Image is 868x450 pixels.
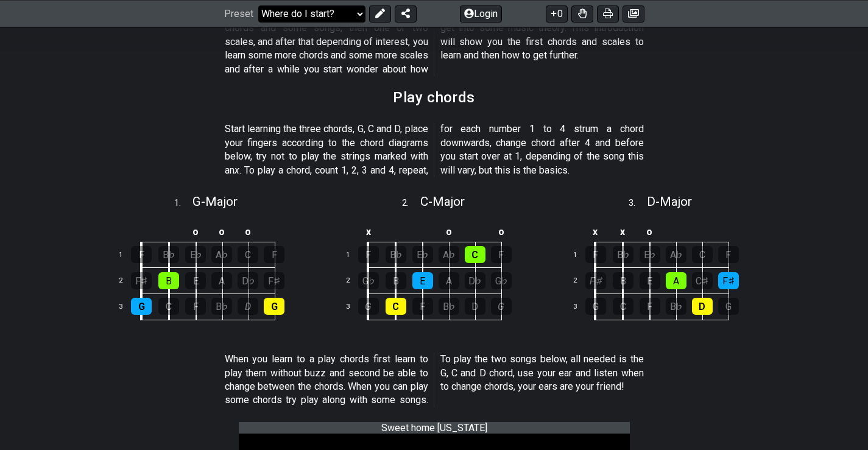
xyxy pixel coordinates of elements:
[420,194,465,209] span: C - Major
[111,242,141,268] td: 1
[718,298,739,315] div: G
[111,294,141,320] td: 3
[465,272,485,289] div: D♭
[546,5,568,22] button: 0
[264,298,284,315] div: G
[666,272,686,289] div: A
[718,246,739,263] div: F
[386,272,406,289] div: B
[571,5,593,22] button: Toggle Dexterity for all fretkits
[439,272,459,289] div: A
[566,294,595,320] td: 3
[566,242,595,268] td: 1
[192,194,238,209] span: G - Major
[339,294,368,320] td: 3
[613,246,633,263] div: B♭
[465,298,485,315] div: D
[412,272,433,289] div: E
[225,8,644,76] p: Playing guitar often starts with learning a few chords and some songs, then one or two scales, an...
[339,242,368,268] td: 1
[235,164,239,176] em: x
[613,272,633,289] div: B
[718,272,739,289] div: F♯
[339,268,368,294] td: 2
[692,272,713,289] div: C♯
[264,272,284,289] div: F♯
[585,246,606,263] div: F
[412,246,433,263] div: E♭
[647,194,692,209] span: D - Major
[640,246,660,263] div: E♭
[640,272,660,289] div: E
[158,246,179,263] div: B♭
[386,298,406,315] div: C
[629,197,647,210] span: 3 .
[491,272,512,289] div: G♭
[355,222,383,242] td: x
[131,272,152,289] div: F♯
[692,246,713,263] div: C
[358,272,379,289] div: G♭
[238,272,258,289] div: D♭
[225,122,644,177] p: Start learning the three chords, G, C and D, place your fingers according to the chord diagrams b...
[238,298,258,315] div: D
[225,353,644,407] p: When you learn to a play chords first learn to play them without buzz and second be able to chang...
[566,268,595,294] td: 2
[211,246,232,263] div: A♭
[395,5,417,22] button: Share Preset
[158,272,179,289] div: B
[393,91,475,104] h2: Play chords
[358,298,379,315] div: G
[491,246,512,263] div: F
[465,246,485,263] div: C
[211,272,232,289] div: A
[182,222,209,242] td: o
[235,222,261,242] td: o
[131,298,152,315] div: G
[369,5,391,22] button: Edit Preset
[258,5,365,22] select: Preset
[111,268,141,294] td: 2
[131,246,152,263] div: F
[582,222,610,242] td: x
[666,298,686,315] div: B♭
[158,298,179,315] div: C
[239,422,630,434] div: Sweet home [US_STATE]
[185,272,206,289] div: E
[460,5,502,22] button: Login
[412,298,433,315] div: F
[666,246,686,263] div: A♭
[439,246,459,263] div: A♭
[637,222,663,242] td: o
[597,5,619,22] button: Print
[224,8,253,19] span: Preset
[585,272,606,289] div: F♯
[585,298,606,315] div: G
[185,298,206,315] div: F
[358,246,379,263] div: F
[692,298,713,315] div: D
[613,298,633,315] div: C
[174,197,192,210] span: 1 .
[640,298,660,315] div: F
[209,222,235,242] td: o
[386,246,406,263] div: B♭
[439,298,459,315] div: B♭
[609,222,637,242] td: x
[264,246,284,263] div: F
[185,246,206,263] div: E♭
[623,5,644,22] button: Create image
[211,298,232,315] div: B♭
[238,246,258,263] div: C
[402,197,420,210] span: 2 .
[491,298,512,315] div: G
[488,222,514,242] td: o
[436,222,462,242] td: o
